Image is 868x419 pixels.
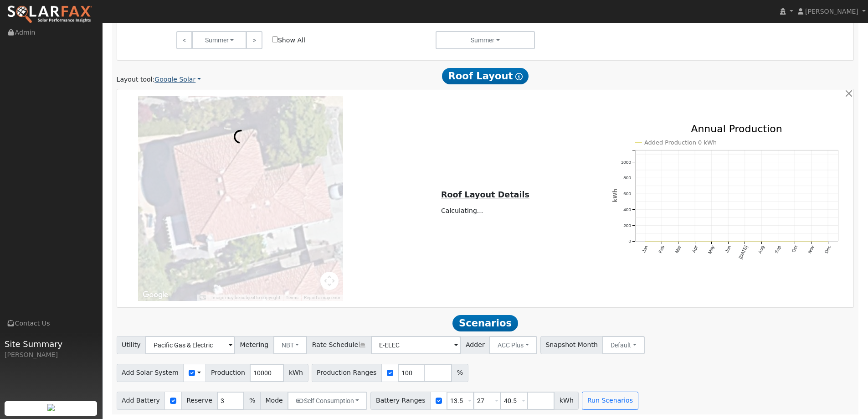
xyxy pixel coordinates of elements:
[674,244,682,254] text: Mar
[738,245,749,260] text: [DATE]
[5,350,98,360] div: [PERSON_NAME]
[154,75,201,84] a: Google Solar
[623,207,631,212] text: 400
[452,315,518,331] span: Scenarios
[312,364,382,382] span: Production Ranges
[554,392,579,410] span: kWh
[192,31,247,49] button: Summer
[370,392,431,410] span: Battery Ranges
[176,31,192,49] a: <
[791,245,799,253] text: Oct
[760,239,763,243] circle: onclick=""
[5,338,98,350] span: Site Summary
[623,176,631,181] text: 800
[288,392,367,410] button: Self Consumption
[691,123,782,134] text: Annual Production
[442,68,529,84] span: Roof Layout
[660,239,663,243] circle: onclick=""
[707,245,715,255] text: May
[246,31,262,49] a: >
[776,239,780,243] circle: onclick=""
[623,223,631,228] text: 200
[677,239,680,243] circle: onclick=""
[272,36,278,42] input: Show All
[691,244,699,253] text: Apr
[643,239,647,243] circle: onclick=""
[621,160,632,165] text: 1000
[117,76,155,83] span: Layout tool:
[460,336,490,354] span: Adder
[628,239,631,244] text: 0
[612,189,618,202] text: kWh
[805,8,858,15] span: [PERSON_NAME]
[540,336,603,354] span: Snapshot Month
[452,364,468,382] span: %
[47,404,55,411] img: retrieve
[205,364,250,382] span: Production
[826,239,830,243] circle: onclick=""
[371,336,461,354] input: Select a Rate Schedule
[260,392,288,410] span: Mode
[693,239,697,243] circle: onclick=""
[489,336,537,354] button: ACC Plus
[724,245,732,253] text: Jun
[623,191,631,196] text: 600
[439,204,531,217] td: Calculating...
[710,239,714,243] circle: onclick=""
[7,5,92,24] img: SolarFax
[774,245,782,254] text: Sep
[181,392,218,410] span: Reserve
[657,245,665,254] text: Feb
[515,73,523,80] i: Show Help
[283,364,308,382] span: kWh
[743,239,747,243] circle: onclick=""
[757,245,765,254] text: Aug
[235,336,274,354] span: Metering
[602,336,645,354] button: Default
[145,336,235,354] input: Select a Utility
[307,336,371,354] span: Rate Schedule
[807,245,815,254] text: Nov
[117,364,184,382] span: Add Solar System
[272,36,305,45] label: Show All
[824,245,832,254] text: Dec
[117,392,165,410] span: Add Battery
[441,190,529,199] u: Roof Layout Details
[582,392,638,410] button: Run Scenarios
[793,239,796,243] circle: onclick=""
[644,139,717,146] text: Added Production 0 kWh
[436,31,535,49] button: Summer
[726,239,730,243] circle: onclick=""
[273,336,308,354] button: NBT
[810,239,813,243] circle: onclick=""
[641,245,649,253] text: Jan
[117,336,146,354] span: Utility
[244,392,260,410] span: %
